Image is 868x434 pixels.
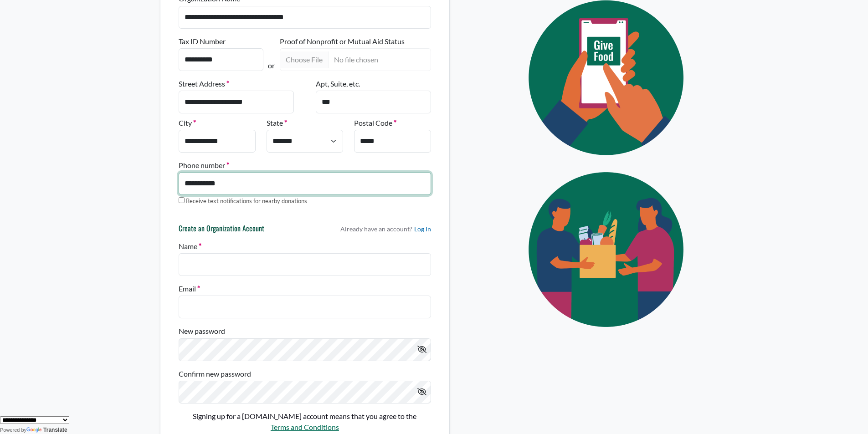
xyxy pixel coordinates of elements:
label: Receive text notifications for nearby donations [186,197,307,206]
label: Tax ID Number [179,36,226,47]
label: Postal Code [354,117,396,128]
a: Log In [414,224,431,234]
label: Confirm new password [179,368,251,379]
label: Phone number [179,160,229,171]
a: Translate [26,427,67,433]
label: Name [179,241,201,252]
label: Apt, Suite, etc. [316,78,360,89]
img: Eye Icon [508,163,708,335]
label: Proof of Nonprofit or Mutual Aid Status [280,36,405,47]
label: Email [179,283,200,294]
p: Signing up for a [DOMAIN_NAME] account means that you agree to the [179,411,431,422]
h6: Create an Organization Account [179,224,264,237]
img: Google Translate [26,427,43,434]
label: Street Address [179,78,229,89]
label: State [267,117,287,128]
label: New password [179,326,225,337]
p: or [268,60,275,71]
p: Already have an account? [340,224,431,234]
label: City [179,117,196,128]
